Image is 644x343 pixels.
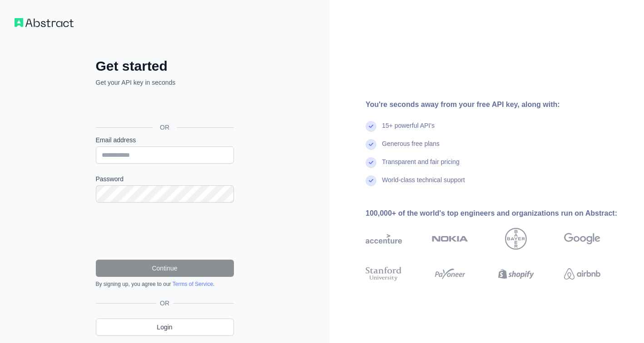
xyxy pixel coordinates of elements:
[96,260,234,277] button: Continue
[96,280,234,288] div: By signing up, you agree to our .
[382,157,460,175] div: Transparent and fair pricing
[366,175,376,186] img: check mark
[366,228,402,250] img: accenture
[96,213,234,249] iframe: reCAPTCHA
[366,265,402,283] img: stanford university
[91,97,237,117] iframe: Tombol Login dengan Google
[15,18,74,27] img: Workflow
[366,121,376,132] img: check mark
[366,99,629,110] div: You're seconds away from your free API key, along with:
[366,157,376,168] img: check mark
[564,265,600,283] img: airbnb
[173,281,213,287] a: Terms of Service
[96,97,232,117] div: Login dengan Google. Dibuka di tab baru
[382,175,465,193] div: World-class technical support
[382,139,440,157] div: Generous free plans
[366,139,376,150] img: check mark
[153,123,177,132] span: OR
[156,299,173,308] span: OR
[498,265,535,283] img: shopify
[432,228,468,250] img: nokia
[96,58,234,74] h2: Get started
[432,265,468,283] img: payoneer
[96,319,234,336] a: Login
[96,135,234,145] label: Email address
[96,174,234,184] label: Password
[564,228,600,250] img: google
[96,78,234,87] p: Get your API key in seconds
[382,121,435,139] div: 15+ powerful API's
[505,228,527,250] img: bayer
[366,208,629,219] div: 100,000+ of the world's top engineers and organizations run on Abstract:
